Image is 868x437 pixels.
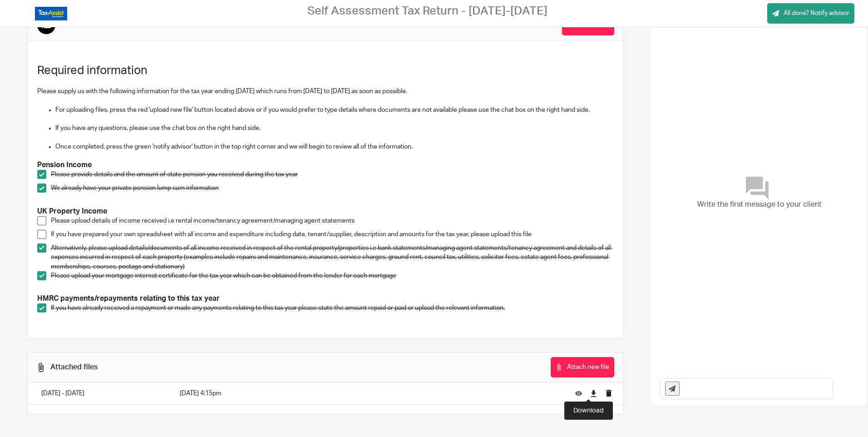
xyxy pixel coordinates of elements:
h1: Required information [37,64,614,78]
strong: HMRC payments/repayments relating to this tax year [37,295,220,302]
p: Please upload your mortgage interest certificate for the tax year which can be obtained from the ... [51,271,614,280]
strong: Pension Income [37,161,92,169]
a: Download [590,389,597,398]
span: All done? Notify advisor [784,9,849,18]
p: We already have your private pension lump sum information [51,184,614,193]
span: Write the first message to your client [697,199,822,210]
strong: UK Property Income [37,208,107,215]
a: All done? Notify advisor [767,3,854,24]
p: Alternatively, please upload details/documents of all income received in respect of the rental pr... [51,243,614,271]
p: If you have prepared your own spreadsheet with all income and expenditure including date, tenant/... [51,230,614,239]
p: For uploading files, press the red 'upload new file' button located above or if you would prefer ... [55,105,614,114]
div: Attached files [50,363,98,372]
p: If you have any questions, please use the chat box on the right hand side. [55,124,614,133]
p: Once completed, press the green 'notify advisor' button in the top right corner and we will begin... [55,142,614,151]
h2: Self Assessment Tax Return - [DATE]-[DATE] [307,4,547,18]
p: Please provide details and the amount of state pension you received during the tax year [51,170,614,179]
p: [DATE] - [DATE] [41,389,162,398]
p: Please supply us with the following information for the tax year ending [DATE] which runs from [D... [37,87,614,96]
p: [DATE] 4:15pm [180,389,562,398]
p: Please upload details of income received i.e rental income/tenancy agreement/managing agent state... [51,216,614,225]
p: If you have already received a repayment or made any payments relating to this tax year please st... [51,303,614,313]
img: Logo_TaxAssistAccountants_FullColour_RGB.png [35,7,67,20]
button: Attach new file [551,357,614,377]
